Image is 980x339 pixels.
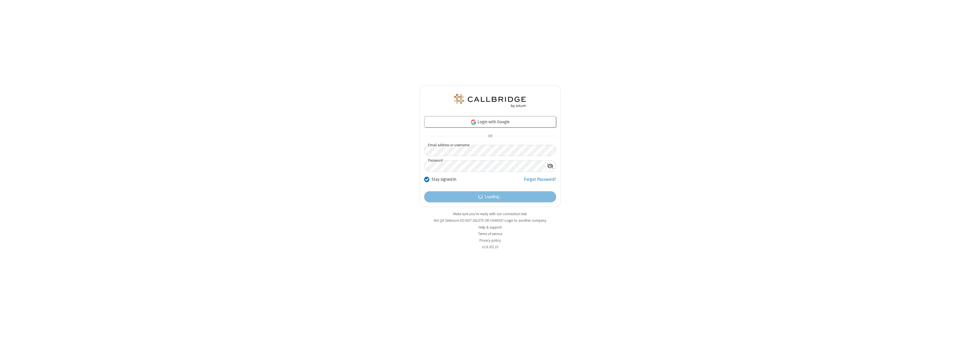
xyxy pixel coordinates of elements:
[478,231,502,236] a: Terms of service
[470,119,477,125] img: google-icon.png
[424,161,545,172] input: Password
[420,218,561,223] li: Not QA Selenium DO NOT DELETE OR CHANGE?
[420,244,561,250] li: v2.6.352.10
[505,218,546,223] button: Login to another company
[432,176,456,183] label: Stay signed in
[485,194,502,200] span: Loading...
[424,116,556,128] a: Login with Google
[424,145,556,156] input: Email address or username
[453,94,527,108] img: QA Selenium DO NOT DELETE OR CHANGE
[485,132,495,140] span: OR
[479,225,502,230] a: Help & support
[479,238,501,243] a: Privacy policy
[545,161,556,171] div: Show password
[524,176,556,187] a: Forgot Password?
[424,191,556,203] button: Loading...
[966,324,976,335] iframe: Chat
[453,211,527,216] a: Make sure you're ready with our connection test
